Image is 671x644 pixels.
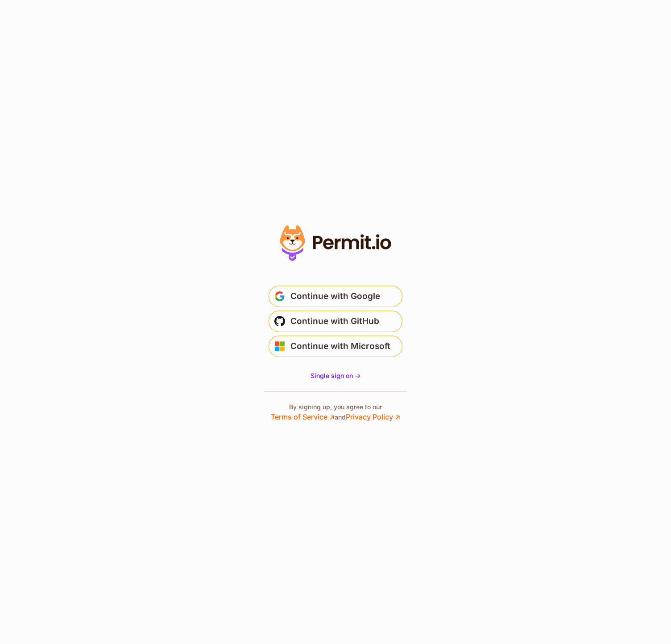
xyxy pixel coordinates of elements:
[269,336,402,357] button: Continue with Microsoft
[290,289,380,303] span: Continue with Google
[271,412,335,421] a: Terms of Service ↗
[311,371,360,380] a: Single sign on ->
[269,286,402,307] button: Continue with Google
[290,339,390,353] span: Continue with Microsoft
[311,372,360,379] span: Single sign on ->
[271,403,400,422] p: By signing up, you agree to our and
[346,412,400,421] a: Privacy Policy ↗
[290,314,379,328] span: Continue with GitHub
[269,311,402,332] button: Continue with GitHub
